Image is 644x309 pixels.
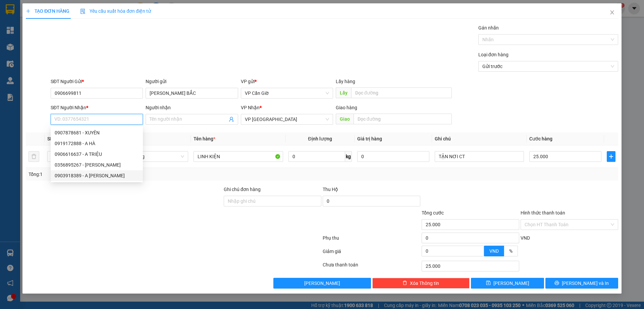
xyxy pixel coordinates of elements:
span: user-add [229,117,234,122]
div: Giảm giá [322,248,421,259]
span: Thu Hộ [323,187,338,192]
span: Tên hàng [194,136,215,141]
input: 0 [357,151,429,162]
b: Gửi khách hàng [41,10,66,41]
div: SĐT Người Nhận [51,104,143,111]
span: VND [489,248,499,254]
span: [PERSON_NAME] [304,280,340,287]
span: Giao hàng [336,105,357,110]
input: Ghi chú đơn hàng [224,196,321,206]
button: Close [603,3,622,22]
span: save [486,281,491,286]
span: TẠO ĐƠN HÀNG [26,8,69,14]
span: Lấy [336,87,351,98]
label: Gán nhãn [478,25,499,30]
span: Giao [336,114,354,124]
input: Dọc đường [354,114,452,124]
div: 0903918389 - A CƯỜNG [51,170,143,181]
span: kg [345,151,352,162]
input: Dọc đường [351,87,452,98]
div: Phụ thu [322,234,421,246]
span: % [509,248,513,254]
div: 0907878681 - XUYÊN [51,127,143,138]
div: 0356895267 - [PERSON_NAME] [55,161,139,169]
div: Người gửi [146,78,238,85]
label: Ghi chú đơn hàng [224,187,261,192]
button: printer[PERSON_NAME] và In [545,278,618,289]
img: logo.jpg [8,8,42,42]
button: plus [607,151,615,162]
span: plus [26,9,31,13]
span: Giá trị hàng [357,136,382,141]
span: Định lượng [308,136,332,141]
div: VP gửi [241,78,333,85]
img: icon [80,9,86,14]
span: delete [402,281,407,286]
span: Xóa Thông tin [410,280,439,287]
div: Người nhận [146,104,238,111]
div: 0919172888 - A HÀ [55,140,139,147]
span: [PERSON_NAME] và In [562,280,609,287]
span: plus [607,154,615,159]
button: delete [29,151,39,162]
button: [PERSON_NAME] [273,278,371,289]
div: 0906616637 - A TRIỆU [55,150,139,158]
button: save[PERSON_NAME] [471,278,544,289]
div: SĐT Người Gửi [51,78,143,85]
div: 0906616637 - A TRIỆU [51,149,143,160]
label: Hình thức thanh toán [521,210,565,215]
span: VP Sài Gòn [245,114,329,124]
div: Tổng: 1 [29,171,249,178]
span: Lấy hàng [336,79,355,84]
span: Hàng thông thường [103,151,184,162]
span: VP Nhận [241,105,260,110]
b: Thành Phúc Bus [8,43,34,75]
div: Chưa thanh toán [322,261,421,273]
div: 0919172888 - A HÀ [51,138,143,149]
label: Loại đơn hàng [478,52,508,57]
span: Tổng cước [422,210,444,215]
th: Ghi chú [432,132,527,145]
span: printer [554,281,559,286]
span: Yêu cầu xuất hóa đơn điện tử [80,8,151,14]
div: 0907878681 - XUYÊN [55,129,139,136]
div: 0903918389 - A [PERSON_NAME] [55,172,139,179]
button: deleteXóa Thông tin [372,278,470,289]
span: SL [47,136,53,141]
span: Cước hàng [529,136,552,141]
span: VND [521,235,530,241]
span: close [609,10,615,15]
span: VP Cần Giờ [245,88,329,98]
span: [PERSON_NAME] [493,280,529,287]
span: Gửi trước [482,61,614,71]
input: Ghi Chú [435,151,524,162]
div: 0356895267 - DUY [51,160,143,170]
input: VD: Bàn, Ghế [194,151,283,162]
